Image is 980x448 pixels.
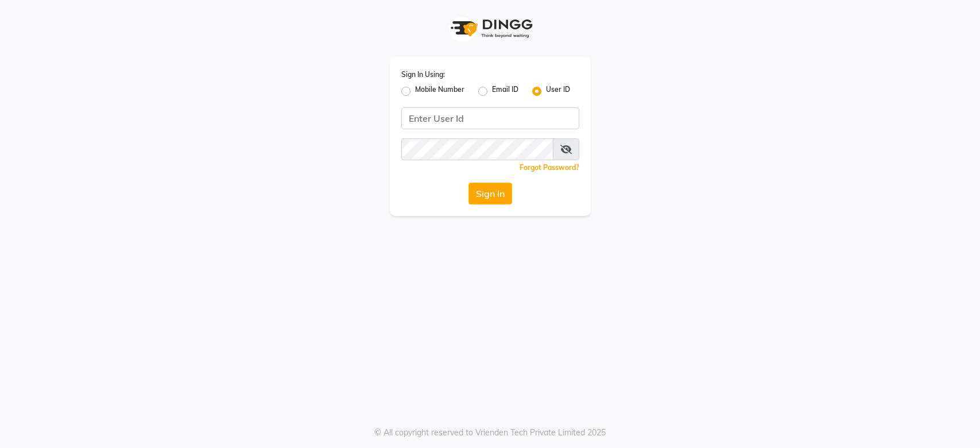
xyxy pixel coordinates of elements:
input: Username [401,138,553,160]
label: User ID [546,84,570,98]
button: Sign In [468,183,512,204]
label: Email ID [492,84,518,98]
label: Mobile Number [415,84,464,98]
label: Sign In Using: [401,69,445,80]
img: logo1.svg [444,11,536,45]
input: Username [401,107,579,129]
a: Forgot Password? [520,163,579,172]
